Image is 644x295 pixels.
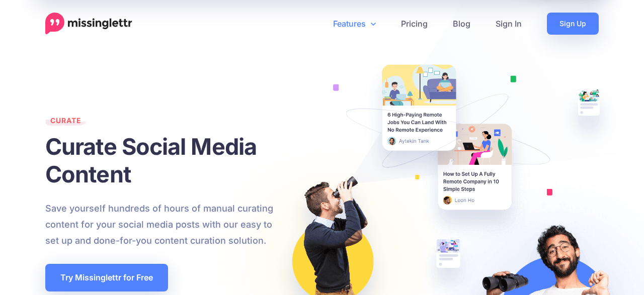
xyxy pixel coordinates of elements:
a: Pricing [388,13,440,35]
span: Curate [45,116,87,130]
a: Sign Up [547,13,599,35]
h1: Curate Social Media Content [45,133,284,188]
a: Sign In [483,13,534,35]
a: Try Missinglettr for Free [45,264,168,291]
p: Save yourself hundreds of hours of manual curating content for your social media posts with our e... [45,201,284,249]
a: Features [320,13,388,35]
a: Blog [440,13,483,35]
a: Home [45,13,132,35]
